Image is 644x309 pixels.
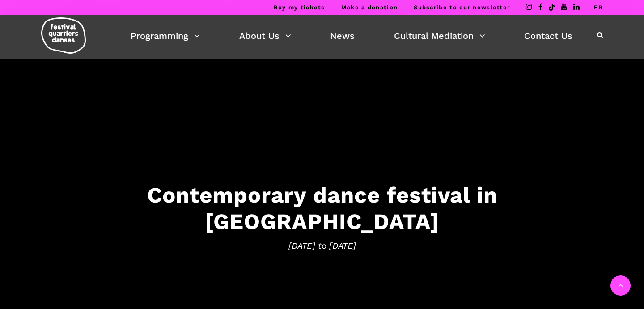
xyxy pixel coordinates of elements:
[239,28,291,43] a: About Us
[414,4,510,11] a: Subscribe to our newsletter
[45,239,599,252] span: [DATE] to [DATE]
[394,28,485,43] a: Cultural Mediation
[45,182,599,235] h3: Contemporary dance festival in [GEOGRAPHIC_DATA]
[594,4,603,11] a: FR
[341,4,398,11] a: Make a donation
[330,28,355,43] a: News
[131,28,200,43] a: Programming
[524,28,572,43] a: Contact Us
[274,4,325,11] a: Buy my tickets
[41,17,86,54] img: logo-fqd-med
